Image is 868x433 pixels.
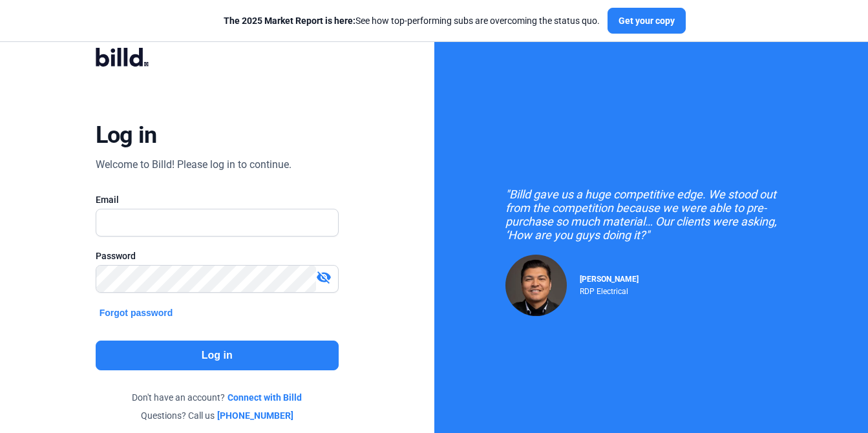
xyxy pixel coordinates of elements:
div: RDP Electrical [580,284,639,296]
div: Log in [96,121,157,149]
div: Questions? Call us [96,409,339,422]
div: Welcome to Billd! Please log in to continue. [96,157,291,173]
mat-icon: visibility_off [316,269,332,285]
div: Password [96,249,339,262]
a: Connect with Billd [228,391,302,404]
span: The 2025 Market Report is here: [224,16,355,26]
div: See how top-performing subs are overcoming the status quo. [224,14,600,27]
a: [PHONE_NUMBER] [217,409,293,422]
button: Forgot password [96,306,177,320]
div: Don't have an account? [96,391,339,404]
img: Raul Pacheco [505,255,567,316]
button: Log in [96,341,339,370]
span: [PERSON_NAME] [580,275,639,284]
div: "Billd gave us a huge competitive edge. We stood out from the competition because we were able to... [505,187,796,242]
div: Email [96,193,339,206]
button: Get your copy [608,8,686,34]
